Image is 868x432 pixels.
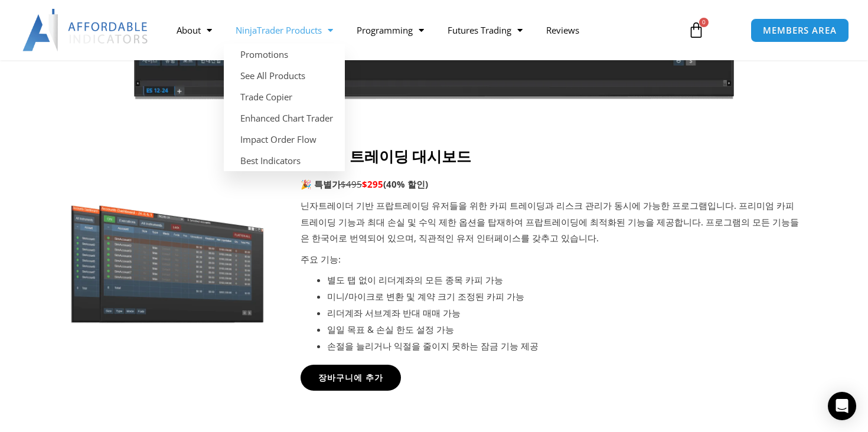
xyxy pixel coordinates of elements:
li: 손절을 늘리거나 익절을 줄이지 못하는 잠금 기능 제공 [327,338,803,355]
span: 0 [699,18,709,27]
a: Programming [345,17,436,44]
a: Trade Copier [224,86,345,107]
img: LogoAI | Affordable Indicators – NinjaTrader [22,9,149,51]
a: Impact Order Flow [224,129,345,150]
a: Promotions [224,44,345,65]
a: NinjaTrader Products [224,17,345,44]
b: (40% 할인) [383,178,428,190]
a: About [165,17,224,44]
span: MEMBERS AREA [763,26,837,35]
a: MEMBERS AREA [750,18,849,42]
img: Screenshot 2024-11-20 151221 | Affordable Indicators – NinjaTrader [65,200,271,325]
div: Open Intercom Messenger [828,392,856,420]
span: $495 [341,178,362,190]
strong: 🎉 특별가 [301,178,341,190]
p: 닌자트레이더 기반 프랍트레이딩 유저들을 위한 카피 트레이딩과 리스크 관리가 동시에 가능한 프로그램입니다. 프리미엄 카피 트레이딩 기능과 최대 손실 및 수익 제한 옵션을 탑재하... [301,198,803,247]
p: 주요 기능: [301,251,803,268]
a: Reviews [534,17,591,44]
a: 장바구니에 추가 [301,365,401,391]
a: Enhanced Chart Trader [224,107,345,129]
span: 장바구니에 추가 [318,374,383,382]
li: 리더계좌 서브계좌 반대 매매 가능 [327,305,803,322]
strong: 1. 카피 트레이딩 대시보드 [301,146,471,166]
li: 일일 목표 & 손실 한도 설정 가능 [327,322,803,338]
a: Best Indicators [224,150,345,171]
nav: Menu [165,17,677,44]
span: $295 [362,178,383,190]
a: Futures Trading [436,17,534,44]
li: 미니/마이크로 변환 및 계약 크기 조정된 카피 가능 [327,289,803,305]
a: See All Products [224,65,345,86]
a: 0 [670,13,722,47]
li: 별도 탭 없이 리더계좌의 모든 종목 카피 가능 [327,272,803,289]
ul: NinjaTrader Products [224,44,345,171]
